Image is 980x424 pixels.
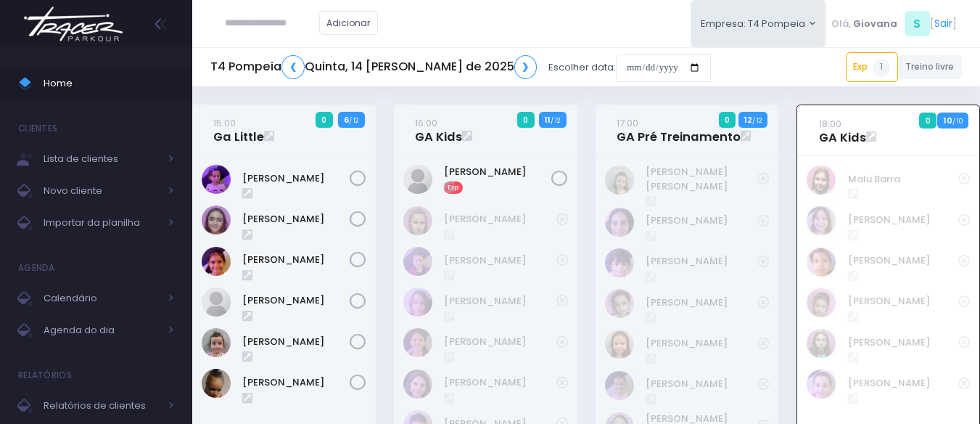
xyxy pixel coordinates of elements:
[44,321,160,340] span: Agenda do dia
[617,116,638,130] small: 17:00
[944,115,952,126] strong: 10
[242,375,350,390] a: [PERSON_NAME]
[242,212,350,227] a: [PERSON_NAME]
[44,396,160,415] span: Relatórios de clientes
[18,253,55,282] h4: Agenda
[444,294,556,309] a: [PERSON_NAME]
[44,182,160,200] span: Novo cliente
[44,213,160,232] span: Importar da planilha
[605,208,634,237] img: Antonella Rossi Paes Previtalli
[807,248,836,277] img: Yumi Muller
[807,166,836,195] img: Malu Barra Guirro
[807,329,836,358] img: Filomena Caruso Grano
[646,336,758,351] a: [PERSON_NAME]
[444,212,556,227] a: [PERSON_NAME]
[415,116,437,130] small: 16:00
[605,371,634,400] img: LIZ WHITAKER DE ALMEIDA BORGES
[415,115,462,144] a: 16:00GA Kids
[242,253,350,267] a: [PERSON_NAME]
[202,288,231,317] img: Júlia Meneguim Merlo
[807,206,836,235] img: Melissa Gouveia
[281,55,305,79] a: ❮
[517,112,535,128] span: 0
[807,370,836,399] img: Rafaella Westphalen Porto Ravasi
[316,112,333,128] span: 0
[819,117,841,131] small: 18:00
[403,165,432,194] img: Mariana Tamarindo de Souza
[202,328,231,357] img: Mirella Figueiredo Rojas
[848,294,959,309] a: [PERSON_NAME]
[403,206,432,235] img: Antonia Landmann
[846,52,898,81] a: Exp1
[905,11,930,36] span: S
[848,335,959,350] a: [PERSON_NAME]
[819,116,866,145] a: 18:00GA Kids
[44,289,160,308] span: Calendário
[349,116,358,125] small: / 12
[242,335,350,349] a: [PERSON_NAME]
[831,17,851,31] span: Olá,
[545,114,551,126] strong: 11
[646,377,758,391] a: [PERSON_NAME]
[744,114,752,126] strong: 12
[551,116,560,125] small: / 12
[44,150,160,168] span: Lista de clientes
[403,288,432,317] img: Gabriela Jordão Natacci
[44,74,174,93] span: Home
[605,166,634,195] img: Ana carolina marucci
[514,55,538,79] a: ❯
[344,114,349,126] strong: 6
[444,165,551,179] a: [PERSON_NAME]
[319,11,379,35] a: Adicionar
[605,289,634,318] img: Ivy Miki Miessa Guadanuci
[919,113,936,129] span: 0
[213,116,236,130] small: 15:00
[444,375,556,390] a: [PERSON_NAME]
[646,254,758,269] a: [PERSON_NAME]
[242,171,350,186] a: [PERSON_NAME]
[825,7,962,40] div: [ ]
[605,330,634,359] img: Júlia Ibarrola Lima
[202,247,231,276] img: Helena Ongarato Amorim Silva
[617,115,741,144] a: 17:00GA Pré Treinamento
[18,114,57,143] h4: Clientes
[719,112,736,128] span: 0
[605,248,634,277] img: Isabela dela plata souza
[444,253,556,268] a: [PERSON_NAME]
[934,16,952,31] a: Sair
[848,376,959,391] a: [PERSON_NAME]
[18,361,72,390] h4: Relatórios
[853,17,897,31] span: Giovana
[646,295,758,310] a: [PERSON_NAME]
[210,51,711,84] div: Escolher data:
[848,213,959,227] a: [PERSON_NAME]
[646,165,758,193] a: [PERSON_NAME] [PERSON_NAME]
[202,165,231,194] img: Alice Mattos
[242,293,350,308] a: [PERSON_NAME]
[752,116,762,125] small: / 12
[848,253,959,268] a: [PERSON_NAME]
[403,370,432,399] img: Laura Novaes Abud
[202,369,231,398] img: Sophia Crispi Marques dos Santos
[873,59,890,76] span: 1
[444,335,556,349] a: [PERSON_NAME]
[213,115,264,144] a: 15:00Ga Little
[403,247,432,276] img: Diana Rosa Oliveira
[898,55,963,79] a: Treino livre
[202,205,231,235] img: Eloah Meneguim Tenorio
[848,172,959,187] a: Malu Barra
[807,288,836,317] img: Emilia Rodrigues
[646,213,758,228] a: [PERSON_NAME]
[952,117,963,126] small: / 10
[403,328,432,357] img: Lara Souza
[210,55,537,79] h5: T4 Pompeia Quinta, 14 [PERSON_NAME] de 2025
